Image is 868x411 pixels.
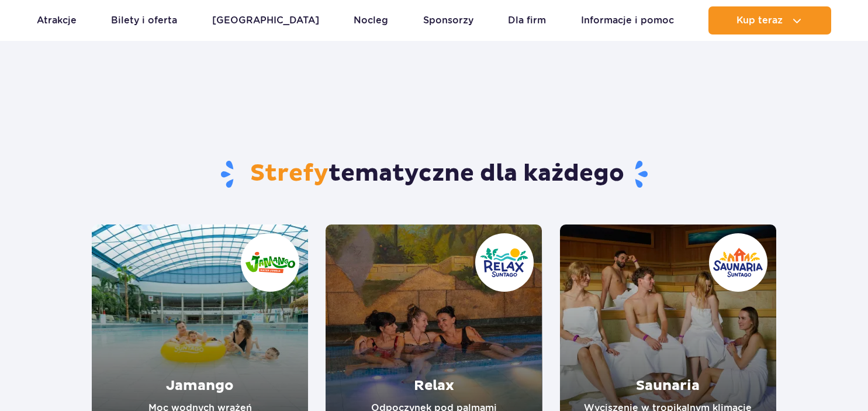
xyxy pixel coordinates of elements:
[92,159,776,189] h1: tematyczne dla każdego
[354,6,388,34] a: Nocleg
[111,6,177,34] a: Bilety i oferta
[581,6,674,34] a: Informacje i pomoc
[736,15,783,26] span: Kup teraz
[708,6,831,34] button: Kup teraz
[212,6,319,34] a: [GEOGRAPHIC_DATA]
[250,159,328,188] span: Strefy
[423,6,473,34] a: Sponsorzy
[37,6,77,34] a: Atrakcje
[508,6,546,34] a: Dla firm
